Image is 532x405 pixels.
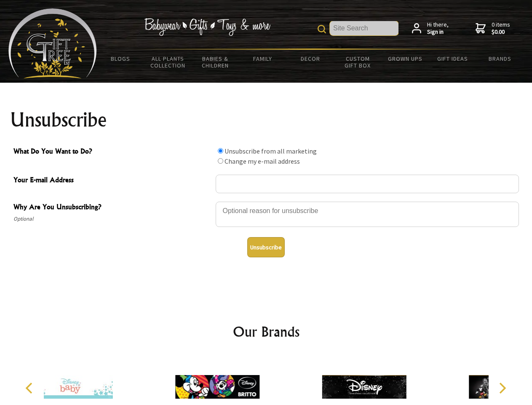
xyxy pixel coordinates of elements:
[13,214,211,224] span: Optional
[381,50,429,67] a: Grown Ups
[225,157,300,165] label: Change my e-mail address
[286,50,334,67] a: Decor
[427,28,449,36] strong: Sign in
[97,50,144,67] a: BLOGS
[225,147,317,155] label: Unsubscribe from all marketing
[13,175,211,187] span: Your E-mail Address
[218,158,223,164] input: What Do You Want to Do?
[334,50,382,74] a: Custom Gift Box
[216,175,519,193] input: Your E-mail Address
[412,21,449,36] a: Hi there,Sign in
[493,379,511,397] button: Next
[247,237,285,257] button: Unsubscribe
[318,25,326,33] img: product search
[13,146,211,158] span: What Do You Want to Do?
[218,148,223,154] input: What Do You Want to Do?
[476,21,510,36] a: 0 items$0.00
[330,21,398,35] input: Site Search
[427,21,449,36] span: Hi there,
[476,50,524,67] a: Brands
[17,321,516,342] h2: Our Brands
[21,379,40,397] button: Previous
[144,18,270,36] img: Babywear - Gifts - Toys & more
[216,202,519,227] textarea: Why Are You Unsubscribing?
[144,50,192,74] a: All Plants Collection
[492,28,510,36] strong: $0.00
[10,110,522,130] h1: Unsubscribe
[239,50,287,67] a: Family
[13,202,211,214] span: Why Are You Unsubscribing?
[192,50,239,74] a: Babies & Children
[492,21,510,36] span: 0 items
[429,50,476,67] a: Gift Ideas
[8,8,97,78] img: Babyware - Gifts - Toys and more...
